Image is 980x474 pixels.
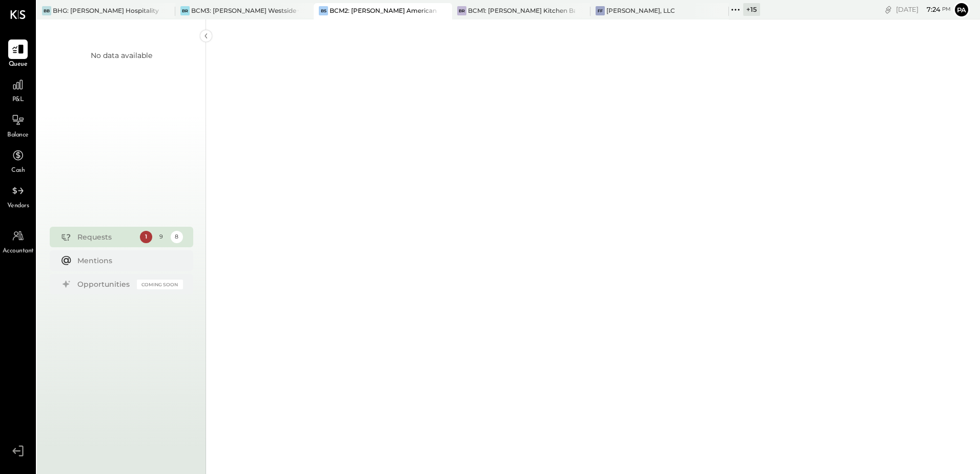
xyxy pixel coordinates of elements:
div: 8 [171,231,183,243]
div: + 15 [743,3,760,16]
div: BS [319,6,328,15]
a: Accountant [1,226,35,256]
button: Pa [953,2,970,18]
div: Opportunities [77,279,132,289]
a: Queue [1,39,35,69]
a: Cash [1,146,35,175]
span: Vendors [7,202,29,211]
div: BR [457,6,466,15]
div: BCM3: [PERSON_NAME] Westside Grill [191,6,298,15]
div: [DATE] [896,5,951,14]
a: Vendors [1,181,35,211]
div: copy link [883,4,893,15]
div: Coming Soon [137,280,183,289]
div: BR [180,6,190,15]
div: BHG: [PERSON_NAME] Hospitality Group, LLC [53,6,160,15]
div: BCM2: [PERSON_NAME] American Cooking [330,6,437,15]
span: P&L [12,95,24,105]
div: 1 [140,231,152,243]
a: Balance [1,110,35,140]
div: BB [42,6,51,15]
a: P&L [1,75,35,105]
span: Balance [7,131,29,140]
span: Queue [9,60,28,69]
span: Accountant [3,247,34,256]
div: Requests [77,232,135,242]
div: No data available [91,50,152,61]
span: Cash [11,166,25,175]
div: 9 [155,231,168,243]
div: [PERSON_NAME], LLC [606,6,675,15]
div: BCM1: [PERSON_NAME] Kitchen Bar Market [468,6,575,15]
div: Mentions [77,255,178,266]
div: FF [596,6,605,15]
